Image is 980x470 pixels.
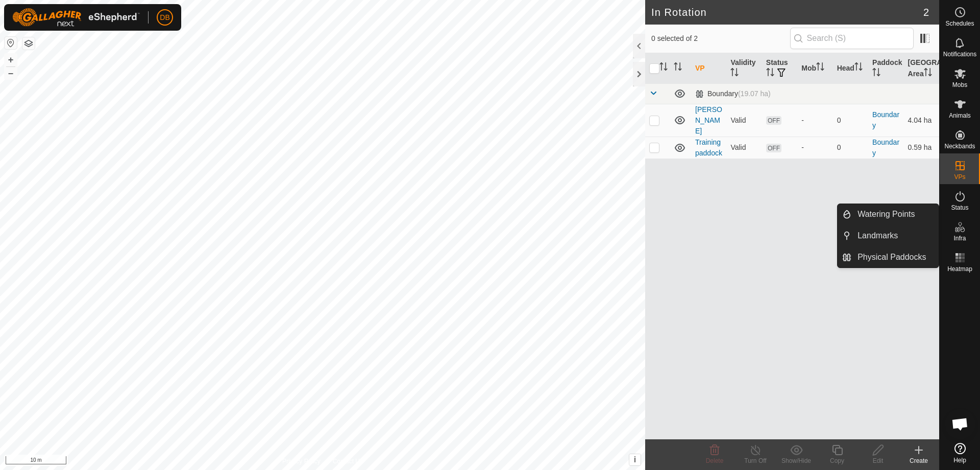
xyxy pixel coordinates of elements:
[730,70,739,78] p-sorticon: Activate to sort
[691,53,726,84] th: VP
[651,33,790,44] span: 0 selected of 2
[776,456,817,465] div: Show/Hide
[898,456,939,465] div: Create
[943,51,976,57] span: Notifications
[695,105,722,135] a: [PERSON_NAME]
[953,235,966,241] span: Infra
[738,89,771,98] span: (19.07 ha)
[797,53,832,84] th: Mob
[857,251,926,263] span: Physical Paddocks
[872,138,899,157] a: Boundary
[953,457,966,463] span: Help
[851,247,939,267] a: Physical Paddocks
[22,37,35,50] button: Map Layers
[634,455,636,464] span: i
[954,174,965,180] span: VPs
[947,266,972,272] span: Heatmap
[904,104,939,137] td: 4.04 ha
[851,226,939,246] a: Landmarks
[695,138,722,157] a: Training paddock
[651,6,923,18] h2: In Rotation
[833,53,868,84] th: Head
[923,5,929,20] span: 2
[762,53,797,84] th: Status
[838,226,939,246] li: Landmarks
[333,457,363,466] a: Contact Us
[944,143,975,149] span: Neckbands
[949,113,971,119] span: Animals
[872,110,899,129] a: Boundary
[833,104,868,137] td: 0
[857,230,898,242] span: Landmarks
[695,89,771,98] div: Boundary
[160,12,169,23] span: DB
[904,137,939,159] td: 0.59 ha
[816,64,824,72] p-sorticon: Activate to sort
[790,28,914,49] input: Search (S)
[904,53,939,84] th: [GEOGRAPHIC_DATA] Area
[872,70,880,78] p-sorticon: Activate to sort
[5,67,17,79] button: –
[5,54,17,66] button: +
[659,64,668,72] p-sorticon: Activate to sort
[945,409,975,439] a: Open chat
[868,53,903,84] th: Paddock
[735,456,776,465] div: Turn Off
[801,142,828,153] div: -
[838,204,939,225] li: Watering Points
[12,8,140,27] img: Gallagher Logo
[851,204,939,225] a: Watering Points
[282,457,321,466] a: Privacy Policy
[674,64,682,72] p-sorticon: Activate to sort
[5,37,17,49] button: Reset Map
[766,70,774,78] p-sorticon: Activate to sort
[940,439,980,467] a: Help
[952,82,967,88] span: Mobs
[766,144,781,152] span: OFF
[924,70,932,78] p-sorticon: Activate to sort
[854,64,863,72] p-sorticon: Activate to sort
[857,456,898,465] div: Edit
[857,208,915,220] span: Watering Points
[629,454,641,465] button: i
[838,247,939,267] li: Physical Paddocks
[726,53,762,84] th: Validity
[833,137,868,159] td: 0
[726,137,762,159] td: Valid
[945,20,974,27] span: Schedules
[951,205,968,211] span: Status
[766,116,781,125] span: OFF
[706,457,724,464] span: Delete
[726,104,762,137] td: Valid
[801,115,828,126] div: -
[817,456,857,465] div: Copy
